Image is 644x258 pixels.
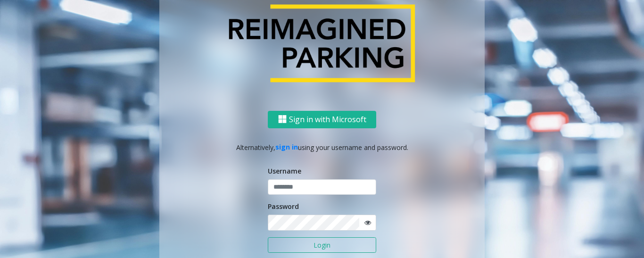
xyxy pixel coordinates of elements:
label: Password [268,201,299,211]
a: sign in [275,142,298,151]
label: Username [268,166,301,176]
p: Alternatively, using your username and password. [169,142,475,152]
button: Sign in with Microsoft [268,110,376,128]
button: Login [268,237,376,253]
